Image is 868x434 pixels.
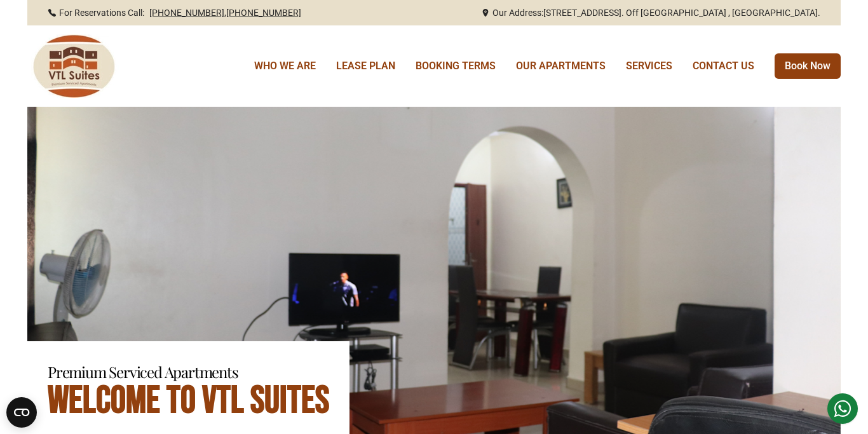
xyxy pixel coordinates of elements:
a: OUR APARTMENTS [516,58,606,74]
a: LEASE PLAN [336,58,395,74]
div: For Reservations Call: [48,6,301,19]
a: [PHONE_NUMBER] [149,8,224,18]
button: Open CMP widget [6,397,37,428]
button: Chat Button [827,393,858,424]
span: , [149,6,301,19]
div: Our Address: [481,6,820,19]
a: Book Now [775,53,841,79]
h1: Premium Serviced Apartments [48,362,329,382]
a: [PHONE_NUMBER] [226,8,301,18]
a: CONTACT US [693,58,754,74]
a: [STREET_ADDRESS]. Off [GEOGRAPHIC_DATA] , [GEOGRAPHIC_DATA]. [543,6,820,19]
a: BOOKING TERMS [416,58,496,74]
img: VTL Suites logo [27,34,119,98]
h2: Welcome to VTL Suites [48,382,329,420]
a: SERVICES [626,58,672,74]
a: WHO WE ARE [254,58,316,74]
